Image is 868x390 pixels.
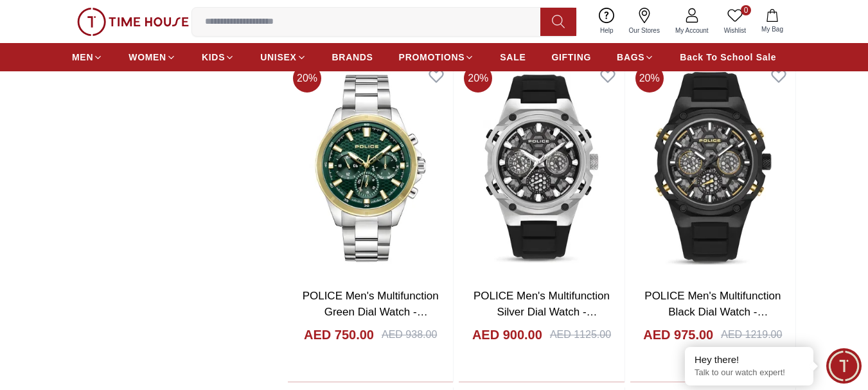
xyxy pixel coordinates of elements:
[550,327,611,342] div: AED 1125.00
[551,46,591,69] a: GIFTING
[592,5,621,38] a: Help
[288,59,453,278] img: POLICE Men's Multifunction Green Dial Watch - PEWJK2204108
[202,51,225,64] span: KIDS
[128,51,166,64] span: WOMEN
[500,46,526,69] a: SALE
[741,5,751,15] span: 0
[500,51,526,64] span: SALE
[293,64,321,93] span: 20 %
[332,46,373,69] a: BRANDS
[621,5,668,38] a: Our Stores
[77,8,189,36] img: ...
[617,46,654,69] a: BAGS
[72,46,103,69] a: MEN
[260,46,306,69] a: UNISEX
[399,51,465,64] span: PROMOTIONS
[332,51,373,64] span: BRANDS
[644,290,781,335] a: POLICE Men's Multifunction Black Dial Watch - PEWGQ0071901
[643,326,713,344] h4: AED 975.00
[617,51,644,64] span: BAGS
[595,26,619,35] span: Help
[754,6,791,37] button: My Bag
[128,46,176,69] a: WOMEN
[551,51,591,64] span: GIFTING
[719,26,751,35] span: Wishlist
[72,51,93,64] span: MEN
[680,46,776,69] a: Back To School Sale
[716,5,754,38] a: 0Wishlist
[260,51,296,64] span: UNISEX
[630,59,795,278] img: POLICE Men's Multifunction Black Dial Watch - PEWGQ0071901
[472,326,542,344] h4: AED 900.00
[695,368,804,378] p: Talk to our watch expert!
[624,26,665,35] span: Our Stores
[464,64,492,93] span: 20 %
[756,24,788,34] span: My Bag
[695,353,804,366] div: Hey there!
[303,290,439,335] a: POLICE Men's Multifunction Green Dial Watch - PEWJK2204108
[304,326,374,344] h4: AED 750.00
[382,327,437,342] div: AED 938.00
[670,26,714,35] span: My Account
[399,46,475,69] a: PROMOTIONS
[635,64,664,93] span: 20 %
[721,327,782,342] div: AED 1219.00
[680,51,776,64] span: Back To School Sale
[459,59,624,278] img: POLICE Men's Multifunction Silver Dial Watch - PEWGQ0071902
[474,290,610,335] a: POLICE Men's Multifunction Silver Dial Watch - PEWGQ0071902
[826,348,862,384] div: Chat Widget
[202,46,235,69] a: KIDS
